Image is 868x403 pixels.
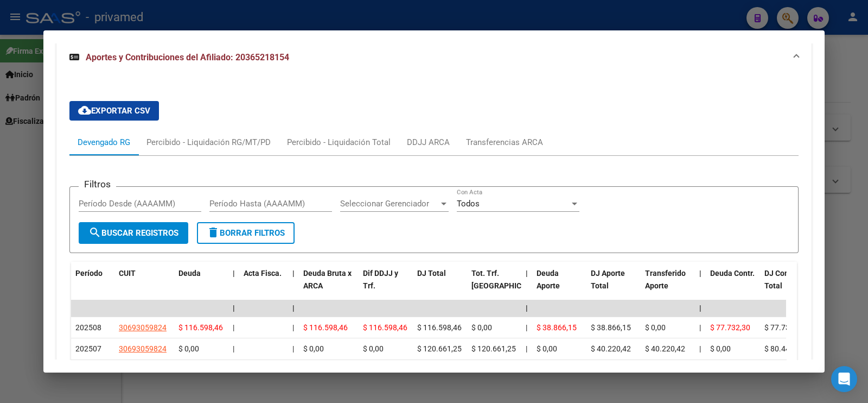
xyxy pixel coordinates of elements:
span: Acta Fisca. [244,269,282,278]
mat-icon: delete [207,226,220,239]
h3: Filtros [79,178,116,190]
span: $ 80.440,83 [764,344,805,353]
span: | [292,323,294,332]
datatable-header-cell: Deuda Contr. [706,262,760,310]
datatable-header-cell: Período [71,262,114,310]
span: | [526,323,527,332]
datatable-header-cell: DJ Contr. Total [760,262,814,310]
span: | [526,269,528,278]
button: Borrar Filtros [197,222,295,244]
span: | [526,344,527,353]
span: $ 0,00 [471,323,492,332]
span: $ 77.732,30 [710,323,750,332]
span: Deuda Aporte [537,269,560,290]
datatable-header-cell: Deuda [174,262,228,310]
span: $ 0,00 [178,344,199,353]
span: | [233,323,234,332]
span: Deuda Contr. [710,269,755,278]
div: DDJJ ARCA [407,136,450,148]
span: | [233,304,235,312]
div: Open Intercom Messenger [831,366,857,392]
span: Deuda Bruta x ARCA [303,269,352,290]
span: $ 116.598,46 [363,323,407,332]
span: $ 120.661,25 [471,344,516,353]
span: Buscar Registros [88,228,178,238]
span: | [699,304,701,312]
datatable-header-cell: DJ Aporte Total [586,262,641,310]
span: $ 116.598,46 [417,323,462,332]
span: 30693059824 [119,344,167,353]
span: DJ Contr. Total [764,269,796,290]
button: Exportar CSV [69,101,159,121]
span: | [233,344,234,353]
span: | [233,269,235,278]
span: $ 38.866,15 [591,323,631,332]
div: Devengado RG [78,136,130,148]
span: $ 38.866,15 [537,323,577,332]
span: | [292,304,295,312]
span: | [699,344,701,353]
datatable-header-cell: Acta Fisca. [239,262,288,310]
span: CUIT [119,269,136,278]
span: $ 0,00 [363,344,384,353]
mat-icon: search [88,226,101,239]
span: $ 77.732,30 [764,323,805,332]
span: $ 40.220,42 [591,344,631,353]
span: DJ Total [417,269,446,278]
span: Seleccionar Gerenciador [340,199,439,209]
span: Exportar CSV [78,106,150,116]
div: Transferencias ARCA [466,136,543,148]
span: $ 0,00 [303,344,324,353]
span: $ 0,00 [645,323,666,332]
span: Aportes y Contribuciones del Afiliado: 20365218154 [86,52,289,62]
datatable-header-cell: Deuda Aporte [532,262,586,310]
datatable-header-cell: | [695,262,706,310]
span: Borrar Filtros [207,228,285,238]
span: Transferido Aporte [645,269,686,290]
datatable-header-cell: CUIT [114,262,174,310]
span: $ 116.598,46 [178,323,223,332]
datatable-header-cell: | [288,262,299,310]
datatable-header-cell: Transferido Aporte [641,262,695,310]
span: 30693059824 [119,323,167,332]
span: | [526,304,528,312]
span: Todos [457,199,480,209]
datatable-header-cell: DJ Total [413,262,467,310]
span: Tot. Trf. [GEOGRAPHIC_DATA] [471,269,545,290]
span: DJ Aporte Total [591,269,625,290]
datatable-header-cell: | [521,262,532,310]
span: 202508 [75,323,101,332]
span: | [292,269,295,278]
span: $ 120.661,25 [417,344,462,353]
span: | [699,269,701,278]
span: 202507 [75,344,101,353]
span: $ 0,00 [710,344,731,353]
datatable-header-cell: | [228,262,239,310]
span: | [699,323,701,332]
datatable-header-cell: Dif DDJJ y Trf. [359,262,413,310]
mat-expansion-panel-header: Aportes y Contribuciones del Afiliado: 20365218154 [56,40,812,75]
span: Dif DDJJ y Trf. [363,269,398,290]
span: Deuda [178,269,201,278]
span: $ 116.598,46 [303,323,348,332]
button: Buscar Registros [79,222,188,244]
datatable-header-cell: Tot. Trf. Bruto [467,262,521,310]
div: Percibido - Liquidación RG/MT/PD [146,136,271,148]
span: Período [75,269,103,278]
span: $ 0,00 [537,344,557,353]
datatable-header-cell: Deuda Bruta x ARCA [299,262,359,310]
span: $ 40.220,42 [645,344,685,353]
span: | [292,344,294,353]
mat-icon: cloud_download [78,104,91,117]
div: Percibido - Liquidación Total [287,136,391,148]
